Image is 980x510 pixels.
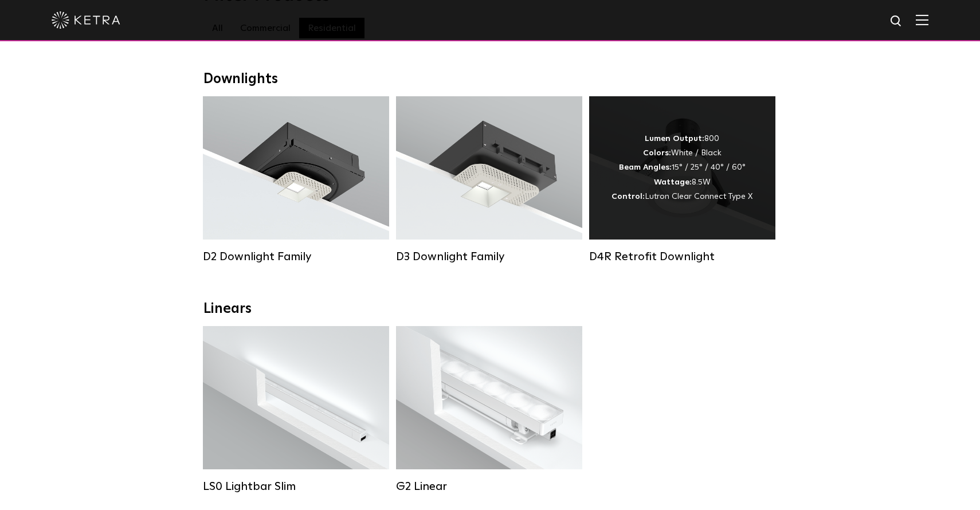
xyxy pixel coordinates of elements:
a: LS0 Lightbar Slim Lumen Output:200 / 350Colors:White / BlackControl:X96 Controller [203,326,389,492]
a: D2 Downlight Family Lumen Output:1200Colors:White / Black / Gloss Black / Silver / Bronze / Silve... [203,96,389,262]
img: Hamburger%20Nav.svg [916,14,928,25]
a: D4R Retrofit Downlight Lumen Output:800Colors:White / BlackBeam Angles:15° / 25° / 40° / 60°Watta... [589,96,775,262]
strong: Beam Angles: [619,163,672,171]
strong: Control: [611,193,645,201]
div: 800 White / Black 15° / 25° / 40° / 60° 8.5W [611,132,752,204]
div: Linears [203,301,777,317]
a: D3 Downlight Family Lumen Output:700 / 900 / 1100Colors:White / Black / Silver / Bronze / Paintab... [396,96,582,262]
div: Downlights [203,71,777,88]
div: D4R Retrofit Downlight [589,250,775,264]
img: search icon [889,14,904,29]
strong: Colors: [643,149,671,157]
div: D3 Downlight Family [396,250,582,264]
div: D2 Downlight Family [203,250,389,264]
strong: Wattage: [654,178,692,186]
div: LS0 Lightbar Slim [203,480,389,493]
strong: Lumen Output: [645,135,704,143]
a: G2 Linear Lumen Output:400 / 700 / 1000Colors:WhiteBeam Angles:Flood / [GEOGRAPHIC_DATA] / Narrow... [396,326,582,492]
div: G2 Linear [396,480,582,493]
span: Lutron Clear Connect Type X [645,193,752,201]
img: ketra-logo-2019-white [52,11,120,29]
